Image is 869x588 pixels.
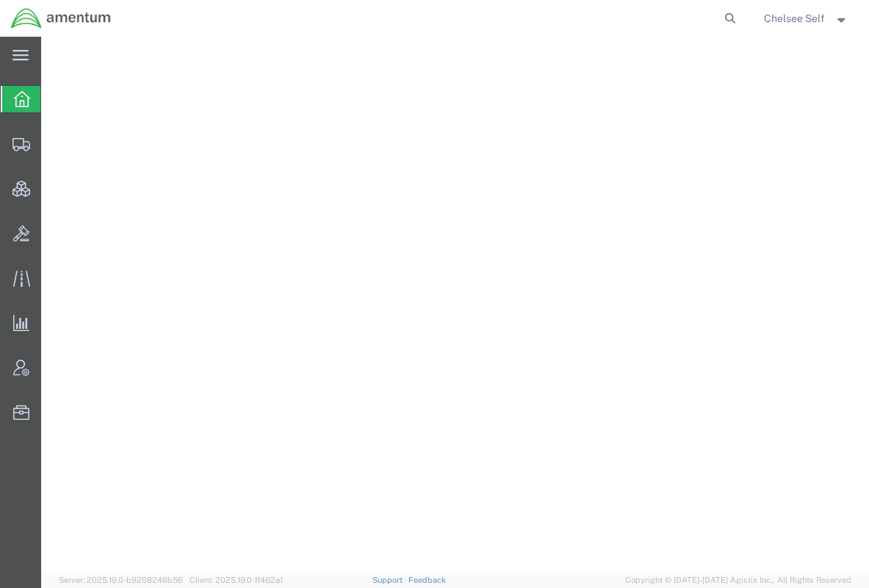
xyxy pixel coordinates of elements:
span: Server: 2025.19.0-b9208248b56 [59,576,183,584]
iframe: FS Legacy Container [41,37,869,573]
span: Client: 2025.19.0-1f462a1 [190,576,283,584]
a: Feedback [408,576,446,584]
button: Chelsee Self [763,10,849,27]
a: Support [372,576,409,584]
span: Copyright © [DATE]-[DATE] Agistix Inc., All Rights Reserved [625,574,851,587]
span: Chelsee Self [764,10,825,26]
img: logo [10,7,112,29]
